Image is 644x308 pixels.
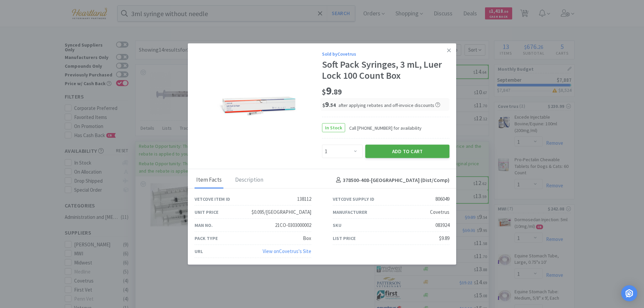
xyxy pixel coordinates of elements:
[263,248,311,254] a: View onCovetrus's Site
[333,208,367,216] div: Manufacturer
[322,87,326,97] span: $
[345,124,422,131] span: Call [PHONE_NUMBER] for availability
[195,195,230,203] div: Vetcove Item ID
[195,248,203,255] div: URL
[233,172,265,189] div: Description
[216,84,300,124] img: 334a7f4c05f940e389c643a58725428b_806049.png
[621,285,637,301] div: Open Intercom Messenger
[333,176,449,185] h4: 378500-408 - [GEOGRAPHIC_DATA] (Dist/Comp)
[322,84,342,98] span: 9
[333,222,341,229] div: SKU
[333,235,356,242] div: List Price
[322,59,449,81] div: Soft Pack Syringes, 3 mL, Luer Lock 100 Count Box
[322,102,325,108] span: $
[195,172,223,189] div: Item Facts
[322,99,336,109] span: 9
[195,235,218,242] div: Pack Type
[252,208,311,216] div: $0.095/[GEOGRAPHIC_DATA]
[303,234,311,242] div: Box
[365,145,449,158] button: Add to Cart
[332,87,342,97] span: . 89
[333,195,374,203] div: Vetcove Supply ID
[195,208,218,216] div: Unit Price
[430,208,449,216] div: Covetrus
[338,102,440,108] span: after applying rebates and off-invoice discounts
[195,222,213,229] div: Man No.
[439,234,449,242] div: $9.89
[322,124,345,132] span: In Stock
[435,195,449,203] div: 806049
[297,195,311,203] div: 138112
[329,102,336,108] span: . 54
[322,50,449,57] div: Sold by Covetrus
[275,221,311,229] div: 21CO-0303000002
[435,221,449,229] div: 083924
